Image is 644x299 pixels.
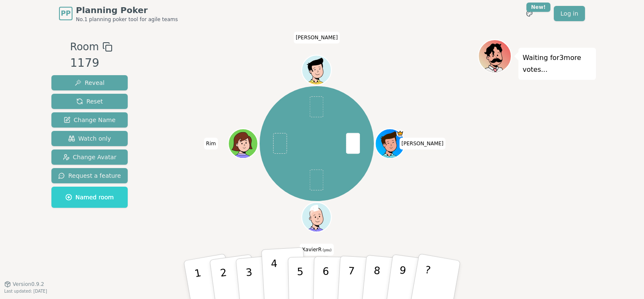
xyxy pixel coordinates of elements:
[63,153,117,161] span: Change Avatar
[58,171,121,180] span: Request a feature
[51,94,128,109] button: Reset
[51,187,128,208] button: Named room
[59,4,178,23] a: PPPlanning PokerNo.1 planning poker tool for agile teams
[204,138,218,149] span: Click to change your name
[526,3,550,12] div: New!
[522,6,537,21] button: New!
[76,97,103,106] span: Reset
[523,52,592,76] p: Waiting for 3 more votes...
[51,149,128,165] button: Change Avatar
[61,8,70,19] span: PP
[65,193,114,201] span: Named room
[51,168,128,183] button: Request a feature
[51,131,128,146] button: Watch only
[13,281,44,288] span: Version 0.9.2
[51,75,128,90] button: Reveal
[76,4,178,16] span: Planning Poker
[397,130,404,137] span: Arthur is the host
[4,281,44,288] button: Version0.9.2
[300,244,333,256] span: Click to change your name
[322,248,332,252] span: (you)
[303,203,331,231] button: Click to change your avatar
[51,112,128,128] button: Change Name
[554,6,585,21] a: Log in
[400,138,446,149] span: Click to change your name
[294,32,340,43] span: Click to change your name
[76,16,178,23] span: No.1 planning poker tool for agile teams
[70,54,112,72] div: 1179
[64,116,115,124] span: Change Name
[70,39,99,54] span: Room
[75,79,105,87] span: Reveal
[4,289,47,294] span: Last updated: [DATE]
[68,134,111,143] span: Watch only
